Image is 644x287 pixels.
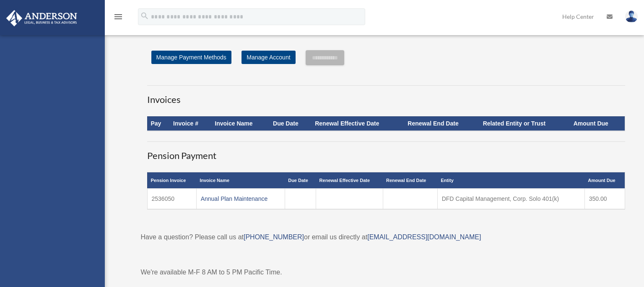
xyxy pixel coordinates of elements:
img: User Pic [625,10,638,23]
h3: Pension Payment [147,141,625,162]
p: We're available M-F 8 AM to 5 PM Pacific Time. [141,266,631,278]
th: Invoice Name [211,116,270,131]
td: 350.00 [584,189,625,210]
a: Annual Plan Maintenance [201,195,268,202]
td: 2536050 [147,189,196,210]
td: DFD Capital Management, Corp. Solo 401(k) [437,189,584,210]
img: Anderson Advisors Platinum Portal [4,10,80,26]
i: search [140,11,149,20]
h3: Invoices [147,85,625,106]
th: Renewal Effective Date [316,172,383,189]
th: Amount Due [584,172,625,189]
th: Due Date [270,116,312,131]
a: Manage Account [241,51,295,64]
a: Manage Payment Methods [151,51,231,64]
th: Renewal End Date [383,172,437,189]
th: Related Entity or Trust [480,116,570,131]
th: Due Date [285,172,316,189]
i: menu [113,12,123,22]
th: Invoice # [170,116,211,131]
th: Renewal End Date [404,116,479,131]
th: Pension Invoice [147,172,196,189]
th: Entity [437,172,584,189]
th: Renewal Effective Date [312,116,404,131]
p: Have a question? Please call us at or email us directly at [141,231,631,243]
a: [PHONE_NUMBER] [244,233,304,241]
th: Pay [147,116,170,131]
a: menu [113,15,123,22]
a: [EMAIL_ADDRESS][DOMAIN_NAME] [367,233,481,241]
th: Amount Due [570,116,625,131]
th: Invoice Name [196,172,285,189]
